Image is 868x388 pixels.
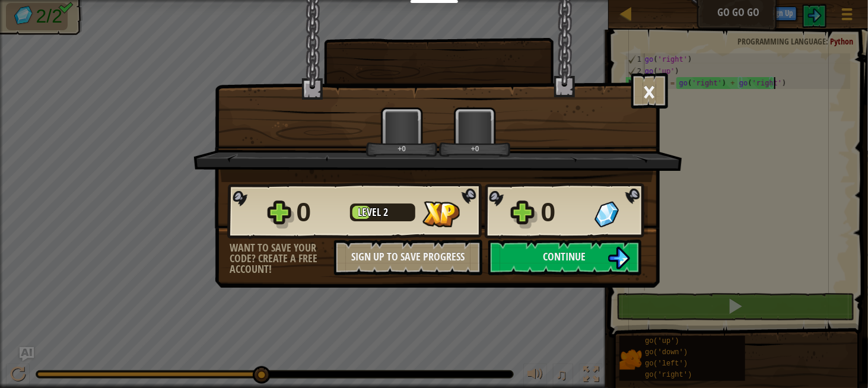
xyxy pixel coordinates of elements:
img: Gems Gained [594,201,619,227]
span: Level [358,205,384,220]
span: Continue [543,249,586,264]
div: Want to save your code? Create a free account! [230,243,334,275]
div: +0 [368,144,435,153]
span: 2 [384,205,389,220]
img: XP Gained [422,201,460,227]
button: × [631,73,668,109]
div: +0 [441,144,508,153]
img: Continue [608,247,630,269]
div: 0 [541,193,587,231]
button: Continue [488,240,641,275]
div: 0 [297,193,343,231]
button: Sign Up to Save Progress [334,240,482,275]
